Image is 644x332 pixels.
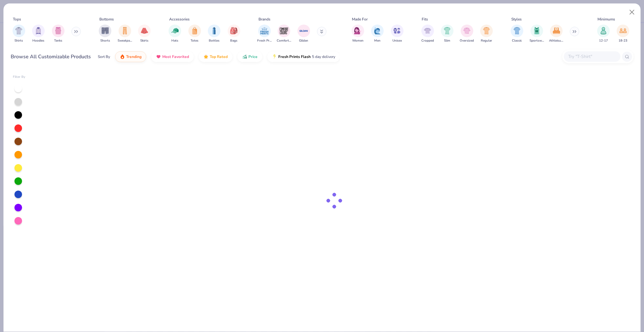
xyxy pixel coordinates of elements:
span: Classic [512,38,522,43]
button: filter button [52,25,64,43]
img: Gildan Image [299,26,308,36]
img: Skirts Image [141,27,148,34]
button: Price [237,51,262,62]
span: Most Favorited [162,54,189,59]
input: Try "T-Shirt" [568,53,616,60]
div: filter for Sportswear [530,25,544,43]
span: Cropped [421,38,434,43]
div: Accessories [169,16,190,22]
div: filter for Hats [169,25,181,43]
span: Bags [230,38,237,43]
span: Slim [444,38,450,43]
img: Cropped Image [424,27,431,34]
button: filter button [460,25,474,43]
img: Regular Image [483,27,490,34]
img: 12-17 Image [600,27,607,34]
span: Top Rated [210,54,228,59]
span: 5 day delivery [312,53,335,60]
div: filter for Fresh Prints [257,25,272,43]
div: filter for Sweatpants [118,25,132,43]
img: Men Image [374,27,381,34]
button: filter button [13,25,25,43]
span: 12-17 [599,38,608,43]
div: filter for Slim [441,25,453,43]
img: TopRated.gif [203,54,208,59]
button: filter button [118,25,132,43]
div: filter for Hoodies [32,25,45,43]
div: filter for Bottles [208,25,220,43]
div: Filter By [13,75,25,79]
button: filter button [441,25,453,43]
button: filter button [208,25,220,43]
div: filter for Women [352,25,364,43]
img: trending.gif [120,54,125,59]
button: filter button [297,25,310,43]
span: Skirts [140,38,148,43]
button: Top Rated [199,51,232,62]
button: filter button [371,25,384,43]
div: Made For [352,16,368,22]
img: Totes Image [191,27,198,34]
button: filter button [169,25,181,43]
span: Men [374,38,380,43]
button: filter button [391,25,403,43]
img: 18-23 Image [619,27,627,34]
span: Hoodies [32,38,44,43]
img: Athleisure Image [553,27,560,34]
img: Oversized Image [463,27,470,34]
button: Most Favorited [151,51,194,62]
span: Trending [126,54,142,59]
img: Comfort Colors Image [279,26,289,36]
div: filter for Skirts [138,25,151,43]
div: filter for 12-17 [597,25,610,43]
div: filter for Athleisure [549,25,563,43]
button: filter button [480,25,493,43]
div: filter for Unisex [391,25,403,43]
button: Fresh Prints Flash5 day delivery [267,51,340,62]
div: filter for Regular [480,25,493,43]
span: Shorts [100,38,110,43]
button: Trending [115,51,146,62]
span: Regular [481,38,492,43]
img: Shirts Image [15,27,22,34]
span: Bottles [209,38,219,43]
button: filter button [32,25,45,43]
button: filter button [511,25,523,43]
div: filter for Cropped [421,25,434,43]
img: Tanks Image [55,27,62,34]
span: Price [248,54,258,59]
span: Unisex [392,38,402,43]
div: Minimums [597,16,615,22]
div: filter for Classic [511,25,523,43]
span: Hats [171,38,178,43]
span: Sportswear [530,38,544,43]
div: filter for Bags [228,25,240,43]
img: Hats Image [171,27,179,34]
button: filter button [530,25,544,43]
button: filter button [549,25,563,43]
div: filter for Gildan [297,25,310,43]
img: Bags Image [230,27,237,34]
img: Sportswear Image [533,27,540,34]
span: Gildan [299,38,308,43]
div: Fits [422,16,428,22]
div: filter for 18-23 [617,25,629,43]
img: Sweatpants Image [121,27,128,34]
button: filter button [421,25,434,43]
span: Tanks [54,38,62,43]
div: Brands [258,16,270,22]
button: filter button [257,25,272,43]
span: Comfort Colors [277,38,291,43]
div: filter for Shorts [99,25,111,43]
img: Bottles Image [211,27,218,34]
span: Women [352,38,364,43]
img: most_fav.gif [156,54,161,59]
span: Totes [191,38,198,43]
span: Athleisure [549,38,563,43]
img: Women Image [354,27,361,34]
span: 18-23 [619,38,627,43]
div: filter for Comfort Colors [277,25,291,43]
button: filter button [228,25,240,43]
div: filter for Shirts [13,25,25,43]
button: filter button [617,25,629,43]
